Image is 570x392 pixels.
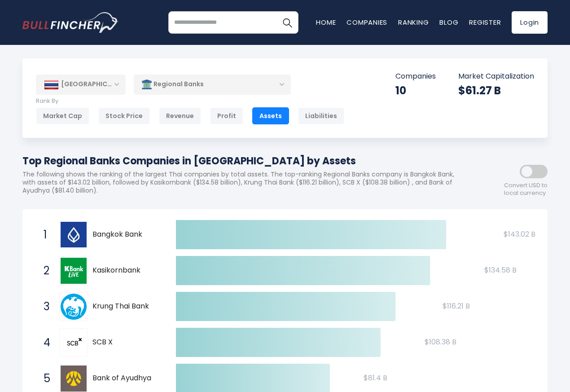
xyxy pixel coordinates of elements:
p: Rank By [36,97,344,105]
div: [GEOGRAPHIC_DATA] [36,75,126,94]
span: Bangkok Bank [92,230,160,239]
a: Home [316,18,336,27]
a: Go to homepage [22,12,119,33]
img: Krung Thai Bank [61,294,87,320]
div: Assets [252,107,289,124]
img: bullfincher logo [22,12,119,33]
text: $116.21 B [443,301,470,311]
p: Companies [395,72,436,81]
img: Bank of Ayudhya [61,366,87,392]
span: 3 [39,299,48,314]
button: Search [276,11,298,34]
div: Liabilities [298,107,344,124]
a: Ranking [398,18,429,27]
p: The following shows the ranking of the largest Thai companies by total assets. The top-ranking Re... [22,170,467,195]
div: $61.27 B [458,84,534,97]
span: Krung Thai Bank [92,302,160,311]
div: Stock Price [98,107,150,124]
text: $81.4 B [364,373,387,383]
div: Regional Banks [134,74,291,95]
div: Market Cap [36,107,89,124]
div: Profit [210,107,243,124]
span: Bank of Ayudhya [92,374,160,383]
span: 4 [39,335,48,350]
img: Bangkok Bank [61,222,87,248]
img: SCB X [61,330,87,356]
text: $134.58 B [484,265,517,275]
span: 5 [39,371,48,386]
a: Login [512,11,548,34]
a: Register [469,18,501,27]
div: Revenue [159,107,201,124]
span: 1 [39,227,48,242]
text: $108.38 B [425,337,456,347]
span: SCB X [92,338,160,347]
div: 10 [395,84,436,97]
p: Market Capitalization [458,72,534,81]
a: Blog [439,18,458,27]
h1: Top Regional Banks Companies in [GEOGRAPHIC_DATA] by Assets [22,154,467,168]
span: Convert USD to local currency [504,182,548,197]
span: Kasikornbank [92,266,160,275]
a: Companies [346,18,387,27]
img: Kasikornbank [61,258,87,284]
span: 2 [39,263,48,278]
text: $143.02 B [504,229,535,239]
